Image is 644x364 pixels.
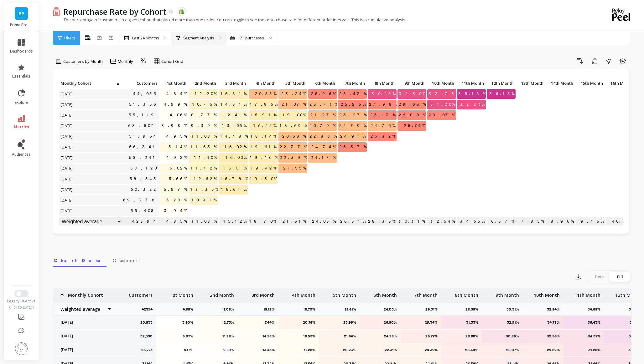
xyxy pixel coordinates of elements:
span: 21.27% [309,110,337,120]
p: 31.33% [445,320,478,325]
span: 4.92% [165,153,188,162]
span: 13.05% [221,121,248,130]
span: 3.94% [163,206,188,215]
span: 30.45% [370,89,397,99]
p: 1st Month [159,79,188,88]
p: 26.31% [425,307,441,312]
p: 11.08% [222,307,238,312]
span: 26.04% [402,121,426,130]
p: 8th Month [368,79,397,88]
div: Toggle SortBy [122,79,151,88]
p: 2nd Month [189,79,218,88]
p: 32.91% [486,320,519,325]
p: 29.82% [527,347,560,352]
span: 19.42% [250,164,278,173]
a: 58,120 [129,164,159,173]
p: 9th Month [496,288,519,298]
span: 16.25% [252,121,278,130]
div: Toggle SortBy [546,79,576,88]
p: 24.39% [405,347,438,352]
p: 10th Month [534,288,560,298]
span: 14.78% [219,132,249,141]
p: 7th Month [338,79,367,88]
p: 5.07% [160,334,193,339]
p: 26.40% [445,347,478,352]
span: 29.63% [397,100,427,109]
div: Toggle SortBy [278,79,308,88]
span: Customers [123,81,158,86]
span: 16.02% [223,142,248,152]
span: 16th Month [607,81,633,86]
span: 11.08% [190,132,218,141]
span: 22.79% [338,121,368,130]
span: 27.98% [368,100,400,109]
p: 26.31% [338,217,367,226]
p: 28.35% [465,307,482,312]
p: Last 24 Months [132,36,159,41]
p: 12.73% [201,320,234,325]
div: Toggle SortBy [605,79,635,88]
span: 19.61% [249,142,278,152]
div: Toggle SortBy [308,79,338,88]
span: [DATE] [59,206,75,215]
span: 23.71% [308,100,339,109]
p: 12th Month [615,288,641,298]
span: 3.98% [160,121,188,130]
p: 34.65% [588,307,604,312]
a: 69,378 [122,195,160,205]
span: 36.15% [488,89,516,99]
span: 20.55% [254,89,278,99]
span: [DATE] [59,164,75,173]
span: 2nd Month [190,81,216,86]
p: 21.61% [345,307,360,312]
span: essentials [12,74,30,79]
span: 16.00% [224,153,248,162]
p: 23.99% [323,320,356,325]
span: 9th Month [399,81,424,86]
span: 4th Month [250,81,276,86]
p: 29.34% [405,320,438,325]
p: 28.88% [445,334,478,339]
span: 5.14% [167,142,188,152]
p: Customers [122,79,159,88]
span: 25.96% [310,89,337,99]
a: 51,964 [128,132,159,141]
p: 4th Month [292,288,315,298]
p: 36.43% [568,320,600,325]
span: 13.35% [189,185,220,194]
span: 10.75% [191,100,218,109]
p: 8th Month [455,288,478,298]
p: 14.58% [242,334,275,339]
p: 7th Month [414,288,438,298]
p: 5th Month [278,79,307,88]
span: 11.72% [190,164,218,173]
p: 24.03% [384,307,401,312]
p: 13th Month [517,79,545,88]
p: 28.35% [368,217,397,226]
span: [DATE] [59,121,75,130]
div: Toggle SortBy [338,79,367,88]
span: 4.06% [169,110,188,120]
a: 56,341 [128,142,159,152]
span: 16.67% [220,185,248,194]
span: 7th Month [339,81,365,86]
a: 55,119 [127,110,159,120]
span: 4.95% [165,132,188,141]
span: 24.76% [369,121,397,130]
span: audiences [12,152,31,157]
span: 11.40% [193,153,218,162]
p: 36.37% [487,217,516,226]
p: Customers [129,288,153,298]
p: 26.77% [405,334,438,339]
div: Dots [589,272,610,282]
span: 5.66% [168,174,188,184]
p: 13.43% [242,347,275,352]
p: 24.03% [308,217,337,226]
span: 24.91% [339,132,367,141]
span: Cohort Grid [161,58,183,64]
span: 9.39% [190,121,218,130]
p: 20.74% [283,320,315,325]
p: 15.12% [263,307,278,312]
span: 23.27% [338,110,368,120]
div: Toggle SortBy [248,79,278,88]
